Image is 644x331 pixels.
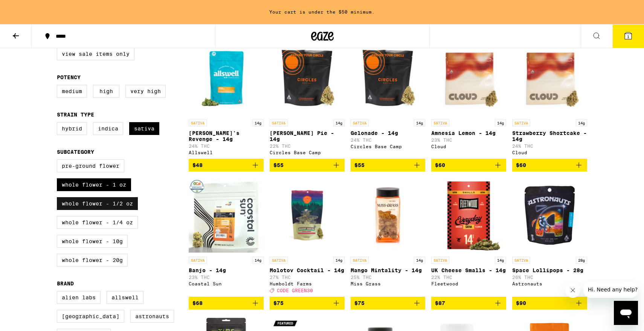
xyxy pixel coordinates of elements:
[414,257,425,264] p: 14g
[612,25,644,48] button: 1
[351,178,426,297] a: Open page for Mango Mintality - 14g from Miss Grass
[512,297,587,310] button: Add to bag
[431,178,506,297] a: Open page for UK Cheese Smalls - 14g from Fleetwood
[431,40,506,159] a: Open page for Amnesia Lemon - 14g from Cloud
[431,178,506,253] img: Fleetwood - UK Cheese Smalls - 14g
[354,300,365,306] span: $75
[512,40,587,159] a: Open page for Strawberry Shortcake - 14g from Cloud
[273,162,284,168] span: $55
[270,178,345,297] a: Open page for Molotov Cocktail - 14g from Humboldt Farms
[57,159,124,172] label: Pre-ground Flower
[270,40,345,116] img: Circles Base Camp - Berry Pie - 14g
[495,257,506,264] p: 14g
[351,40,426,159] a: Open page for Gelonade - 14g from Circles Base Camp
[270,120,288,126] p: SATIVA
[351,120,369,126] p: SATIVA
[270,40,345,159] a: Open page for Berry Pie - 14g from Circles Base Camp
[351,275,426,280] p: 25% THC
[57,74,81,80] legend: Potency
[93,85,119,98] label: High
[107,291,143,304] label: Allswell
[435,162,445,168] span: $60
[277,288,313,293] span: CODE GREEN30
[270,130,345,142] p: [PERSON_NAME] Pie - 14g
[189,159,264,172] button: Add to bag
[57,197,138,210] label: Whole Flower - 1/2 oz
[189,275,264,280] p: 23% THC
[333,257,345,264] p: 14g
[189,257,207,264] p: SATIVA
[333,120,345,126] p: 14g
[252,257,264,264] p: 14g
[431,267,506,273] p: UK Cheese Smalls - 14g
[57,216,138,229] label: Whole Flower - 1/4 oz
[57,122,87,135] label: Hybrid
[129,122,159,135] label: Sativa
[189,150,264,155] div: Allswell
[431,257,449,264] p: SATIVA
[627,34,629,39] span: 1
[270,257,288,264] p: SATIVA
[512,40,587,116] img: Cloud - Strawberry Shortcake - 14g
[583,281,638,298] iframe: Message from company
[351,130,426,136] p: Gelonade - 14g
[273,300,284,306] span: $75
[431,40,506,116] img: Cloud - Amnesia Lemon - 14g
[351,267,426,273] p: Mango Mintality - 14g
[512,150,587,155] div: Cloud
[414,120,425,126] p: 14g
[130,310,174,323] label: Astronauts
[270,178,345,253] img: Humboldt Farms - Molotov Cocktail - 14g
[431,120,449,126] p: SATIVA
[512,267,587,273] p: Space Lollipops - 28g
[57,178,131,191] label: Whole Flower - 1 oz
[189,297,264,310] button: Add to bag
[125,85,166,98] label: Very High
[431,138,506,143] p: 23% THC
[57,112,94,118] legend: Strain Type
[351,138,426,143] p: 24% THC
[351,40,426,116] img: Circles Base Camp - Gelonade - 14g
[189,178,264,253] img: Coastal Sun - Banjo - 14g
[270,267,345,273] p: Molotov Cocktail - 14g
[192,300,203,306] span: $68
[512,120,530,126] p: SATIVA
[431,297,506,310] button: Add to bag
[57,48,134,60] label: View Sale Items Only
[189,281,264,286] div: Coastal Sun
[57,291,101,304] label: Alien Labs
[270,281,345,286] div: Humboldt Farms
[252,120,264,126] p: 14g
[189,40,264,116] img: Allswell - Jack's Revenge - 14g
[189,130,264,142] p: [PERSON_NAME]'s Revenge - 14g
[512,144,587,149] p: 24% THC
[351,297,426,310] button: Add to bag
[512,281,587,286] div: Astronauts
[576,120,587,126] p: 14g
[270,159,345,172] button: Add to bag
[351,159,426,172] button: Add to bag
[512,130,587,142] p: Strawberry Shortcake - 14g
[431,275,506,280] p: 22% THC
[576,257,587,264] p: 28g
[512,257,530,264] p: SATIVA
[351,281,426,286] div: Miss Grass
[270,144,345,149] p: 22% THC
[57,280,74,287] legend: Brand
[93,122,123,135] label: Indica
[189,178,264,297] a: Open page for Banjo - 14g from Coastal Sun
[354,162,365,168] span: $55
[270,275,345,280] p: 27% THC
[57,310,124,323] label: [GEOGRAPHIC_DATA]
[431,144,506,149] div: Cloud
[431,159,506,172] button: Add to bag
[189,40,264,159] a: Open page for Jack's Revenge - 14g from Allswell
[512,159,587,172] button: Add to bag
[351,257,369,264] p: SATIVA
[512,178,587,297] a: Open page for Space Lollipops - 28g from Astronauts
[270,150,345,155] div: Circles Base Camp
[512,275,587,280] p: 26% THC
[614,301,638,325] iframe: Button to launch messaging window
[512,178,587,253] img: Astronauts - Space Lollipops - 28g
